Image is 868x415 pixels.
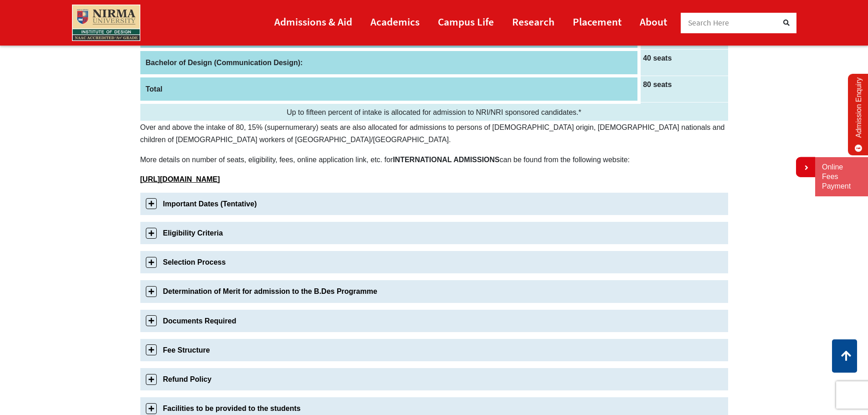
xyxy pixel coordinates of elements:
a: Important Dates (Tentative) [140,193,728,215]
a: Determination of Merit for admission to the B.Des Programme [140,280,728,302]
th: Total [140,76,639,102]
a: Documents Required [140,310,728,332]
a: Fee Structure [140,339,728,361]
a: Eligibility Criteria [140,222,728,244]
td: 40 seats [639,49,728,76]
td: Up to fifteen percent of intake is allocated for admission to NRI/NRI sponsored candidates. [140,102,728,121]
th: Bachelor of Design (Communication Design): [140,49,639,76]
span: Search Here [688,18,729,28]
td: 80 seats [639,76,728,102]
a: Online Fees Payment [822,163,861,191]
a: Research [512,11,555,32]
a: About [640,11,667,32]
a: [URL][DOMAIN_NAME] [140,175,220,183]
a: Refund Policy [140,368,728,390]
p: Over and above the intake of 80, 15% (supernumerary) seats are also allocated for admissions to p... [140,121,728,146]
a: Campus Life [438,11,494,32]
p: More details on number of seats, eligibility, fees, online application link, etc. for can be foun... [140,154,728,166]
img: main_logo [72,5,140,41]
b: INTERNATIONAL ADMISSIONS [393,156,499,164]
a: Placement [573,11,621,32]
a: Admissions & Aid [274,11,352,32]
a: Academics [370,11,420,32]
a: Selection Process [140,251,728,273]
